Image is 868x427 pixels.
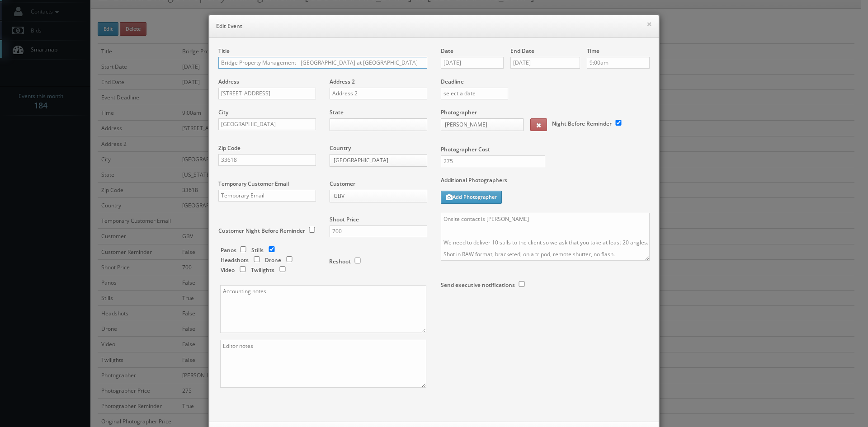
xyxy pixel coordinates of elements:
[218,118,316,130] input: City
[330,88,427,99] input: Address 2
[218,78,239,85] label: Address
[330,225,427,237] input: Shoot Price
[445,119,511,131] span: [PERSON_NAME]
[434,145,656,153] label: Photographer Cost
[330,108,344,116] label: State
[330,154,427,167] a: [GEOGRAPHIC_DATA]
[441,155,545,167] input: Photographer Cost
[330,144,351,152] label: Country
[587,47,599,55] label: Time
[441,191,502,204] button: Add Photographer
[330,216,359,223] label: Shoot Price
[510,57,580,69] input: Select a date
[441,108,477,116] label: Photographer
[218,47,230,55] label: Title
[441,281,515,289] label: Send executive notifications
[251,246,264,254] label: Stills
[330,190,427,202] a: GBV
[218,227,305,235] label: Customer Night Before Reminder
[251,266,274,274] label: Twilights
[218,180,289,188] label: Temporary Customer Email
[218,57,427,69] input: Title
[216,22,652,31] h6: Edit Event
[334,155,415,166] span: [GEOGRAPHIC_DATA]
[646,21,652,27] button: ×
[441,118,524,131] a: [PERSON_NAME]
[221,256,249,264] label: Headshots
[510,47,534,55] label: End Date
[441,88,508,99] input: select a date
[218,108,228,116] label: City
[441,57,504,69] input: Select a date
[221,246,236,254] label: Panos
[330,78,355,85] label: Address 2
[334,190,415,202] span: GBV
[221,266,235,274] label: Video
[265,256,281,264] label: Drone
[218,88,316,99] input: Address
[434,78,656,85] label: Deadline
[441,47,453,55] label: Date
[329,258,351,265] label: Reshoot
[330,180,355,188] label: Customer
[552,120,612,127] label: Night Before Reminder
[441,176,650,188] label: Additional Photographers
[441,213,650,261] textarea: Onsite contact is [PERSON_NAME] We need to deliver 10 stills to the client so we ask that you tak...
[218,154,316,166] input: Zip Code
[218,190,316,202] input: Temporary Email
[218,144,241,152] label: Zip Code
